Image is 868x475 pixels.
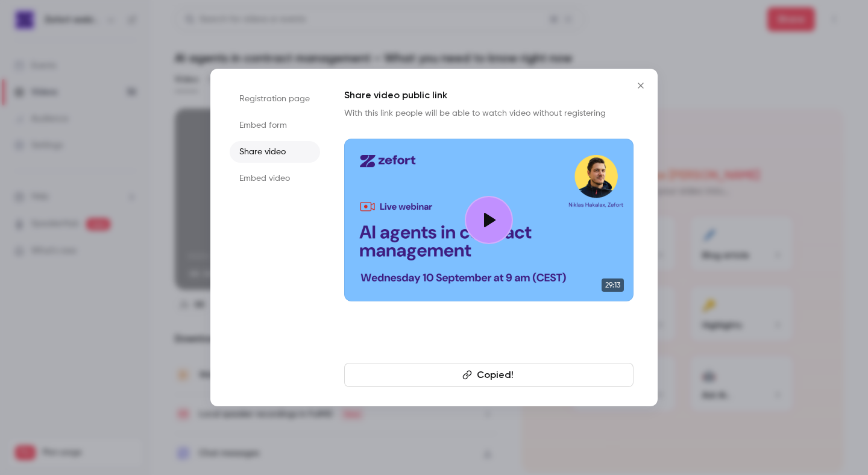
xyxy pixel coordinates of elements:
li: Share video [230,141,320,163]
button: Close [629,74,653,98]
a: 29:13 [344,139,634,301]
p: With this link people will be able to watch video without registering [344,107,634,119]
li: Registration page [230,88,320,110]
li: Embed form [230,115,320,136]
button: Copied! [344,363,634,387]
li: Embed video [230,168,320,189]
span: 29:13 [602,278,624,292]
h1: Share video public link [344,88,634,102]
